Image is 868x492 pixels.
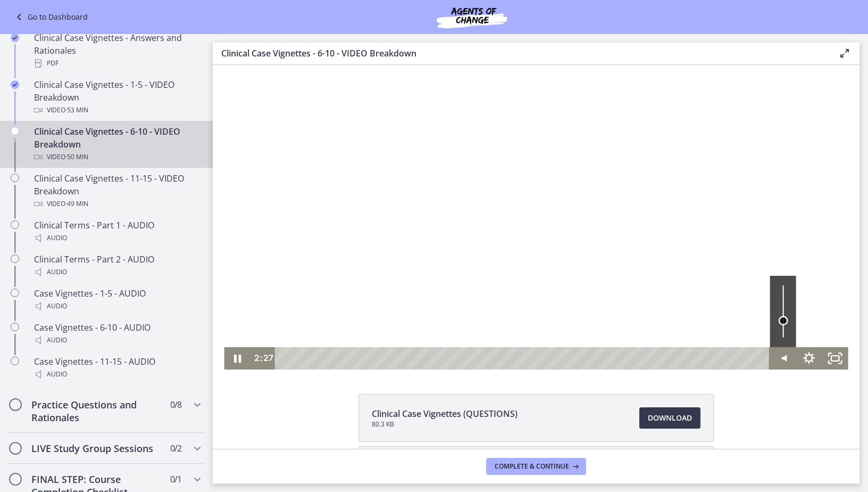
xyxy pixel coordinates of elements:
[34,104,200,117] div: Video
[34,253,200,278] div: Clinical Terms - Part 2 - AUDIO
[34,57,200,70] div: PDF
[372,407,518,420] span: Clinical Case Vignettes (QUESTIONS)
[31,398,161,424] h2: Practice Questions and Rationales
[34,334,200,347] div: Audio
[486,458,586,475] button: Complete & continue
[221,47,821,60] h3: Clinical Case Vignettes - 6-10 - VIDEO Breakdown
[34,368,200,381] div: Audio
[34,321,200,347] div: Case Vignettes - 6-10 - AUDIO
[639,407,700,429] a: Download
[408,4,536,30] img: Agents of Change
[34,78,200,117] div: Clinical Case Vignettes - 1-5 - VIDEO Breakdown
[170,442,181,455] span: 0 / 2
[557,282,583,305] button: Mute
[372,420,518,429] span: 80.3 KB
[583,282,610,305] button: Show settings menu
[34,151,200,163] div: Video
[34,232,200,244] div: Audio
[648,412,692,424] span: Download
[34,355,200,381] div: Case Vignettes - 11-15 - AUDIO
[170,398,181,411] span: 0 / 8
[34,300,200,313] div: Audio
[213,65,859,370] iframe: Video Lesson
[11,80,19,89] i: Completed
[65,104,88,117] span: · 53 min
[11,34,19,42] i: Completed
[65,198,88,210] span: · 49 min
[65,151,88,163] span: · 50 min
[34,125,200,163] div: Clinical Case Vignettes - 6-10 - VIDEO Breakdown
[557,211,583,282] div: Volume
[34,31,200,70] div: Clinical Case Vignettes - Answers and Rationales
[34,172,200,210] div: Clinical Case Vignettes - 11-15 - VIDEO Breakdown
[34,287,200,313] div: Case Vignettes - 1-5 - AUDIO
[34,219,200,244] div: Clinical Terms - Part 1 - AUDIO
[170,473,181,486] span: 0 / 1
[31,442,161,455] h2: LIVE Study Group Sessions
[13,11,88,23] a: Go to Dashboard
[610,282,636,305] button: Fullscreen
[34,266,200,278] div: Audio
[495,462,569,471] span: Complete & continue
[34,198,200,210] div: Video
